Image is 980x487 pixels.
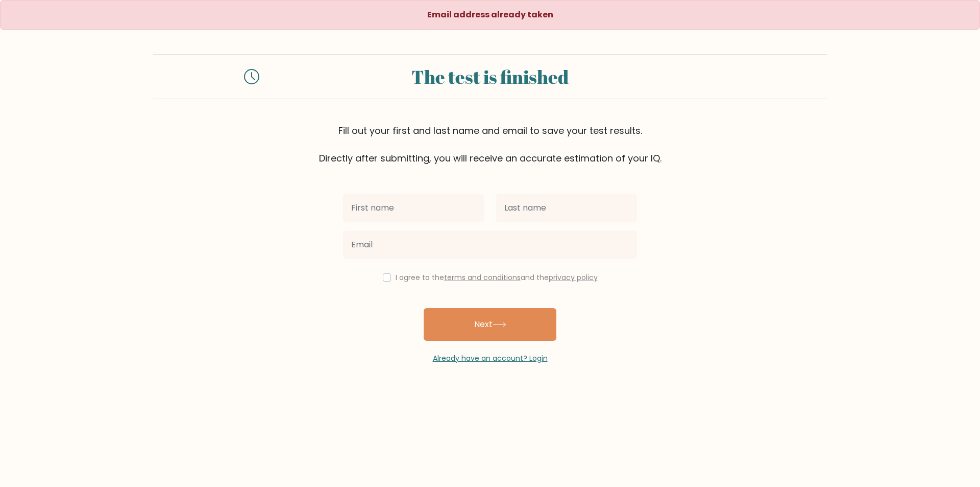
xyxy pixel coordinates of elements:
[444,272,521,283] a: terms and conditions
[396,272,598,283] label: I agree to the and the
[427,9,553,20] strong: Email address already taken
[549,272,598,283] a: privacy policy
[433,353,548,363] a: Already have an account? Login
[343,230,637,259] input: Email
[424,308,556,341] button: Next
[496,194,637,222] input: Last name
[272,63,708,90] div: The test is finished
[153,124,827,165] div: Fill out your first and last name and email to save your test results. Directly after submitting,...
[343,194,484,222] input: First name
